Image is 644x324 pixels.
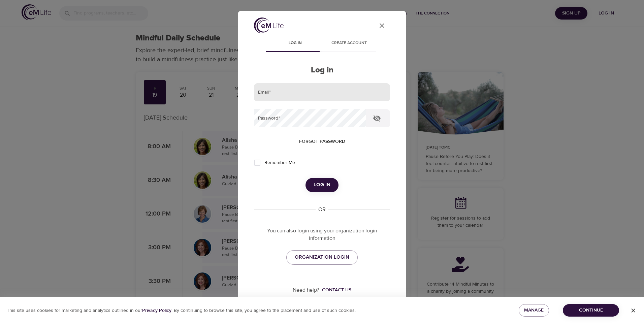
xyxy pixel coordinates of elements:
[254,227,390,242] p: You can also login using your organization login information
[319,287,351,293] a: Contact us
[254,65,390,75] h2: Log in
[305,178,339,192] button: Log in
[142,307,171,314] b: Privacy Policy
[374,18,390,34] button: close
[295,253,349,262] span: ORGANIZATION LOGIN
[293,286,319,294] p: Need help?
[326,40,372,47] span: Create account
[568,306,614,315] span: Continue
[264,159,295,166] span: Remember Me
[286,250,358,264] a: ORGANIZATION LOGIN
[272,40,318,47] span: Log in
[322,287,351,293] div: Contact us
[254,18,284,33] img: logo
[316,206,328,214] div: OR
[296,135,348,148] button: Forgot password
[254,36,390,52] div: disabled tabs example
[314,181,330,189] span: Log in
[524,306,544,315] span: Manage
[299,137,345,146] span: Forgot password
